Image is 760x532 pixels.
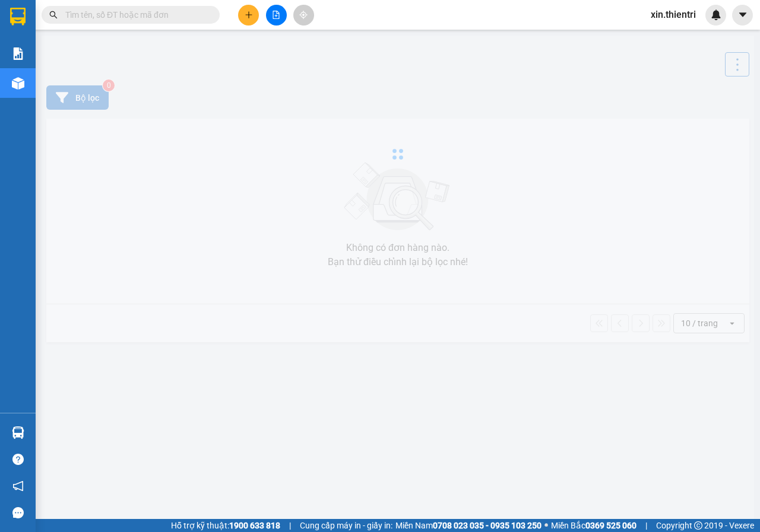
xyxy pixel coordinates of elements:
img: solution-icon [12,47,24,60]
img: logo-vxr [10,8,26,26]
span: file-add [272,11,280,19]
img: icon-new-feature [711,9,721,20]
span: aim [299,11,308,19]
img: warehouse-icon [12,426,24,439]
span: | [289,519,291,532]
button: plus [238,5,259,26]
button: caret-down [732,5,753,26]
strong: 1900 633 818 [229,521,280,530]
span: plus [245,11,253,19]
span: Miền Nam [395,519,541,532]
span: question-circle [12,454,24,465]
span: | [645,519,647,532]
span: search [49,11,58,19]
span: notification [12,480,24,492]
input: Tìm tên, số ĐT hoặc mã đơn [65,8,205,21]
button: file-add [266,5,287,26]
span: xin.thientri [641,7,705,22]
strong: 0369 525 060 [585,521,636,530]
span: Miền Bắc [551,519,636,532]
span: message [12,507,24,518]
img: warehouse-icon [12,77,24,90]
span: copyright [694,521,702,530]
span: ⚪️ [544,523,548,528]
button: aim [293,5,314,26]
strong: 0708 023 035 - 0935 103 250 [433,521,541,530]
span: Cung cấp máy in - giấy in: [300,519,392,532]
span: caret-down [737,9,748,20]
span: Hỗ trợ kỹ thuật: [171,519,280,532]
